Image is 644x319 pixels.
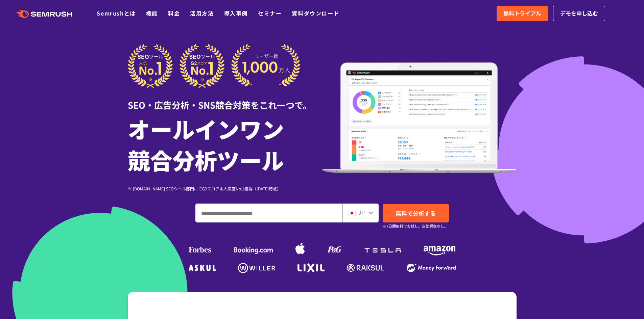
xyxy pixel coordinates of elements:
[258,9,282,17] a: セミナー
[128,88,322,111] div: SEO・広告分析・SNS競合対策をこれ一つで。
[128,185,322,192] div: ※ [DOMAIN_NAME] SEOツール部門にてG2スコア＆人気度No.1獲得（[DATE]時点）
[190,9,214,17] a: 活用方法
[146,9,158,17] a: 機能
[497,6,548,21] a: 無料トライアル
[383,204,449,222] a: 無料で分析する
[97,9,136,17] a: Semrushとは
[383,223,448,229] small: ※7日間無料でお試し。自動課金なし。
[292,9,339,17] a: 資料ダウンロード
[196,204,342,222] input: ドメイン、キーワードまたはURLを入力してください
[503,9,541,18] span: 無料トライアル
[224,9,248,17] a: 導入事例
[560,9,598,18] span: デモを申し込む
[358,208,365,216] span: JP
[128,113,322,175] h1: オールインワン 競合分析ツール
[168,9,180,17] a: 料金
[396,209,436,217] span: 無料で分析する
[553,6,605,21] a: デモを申し込む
